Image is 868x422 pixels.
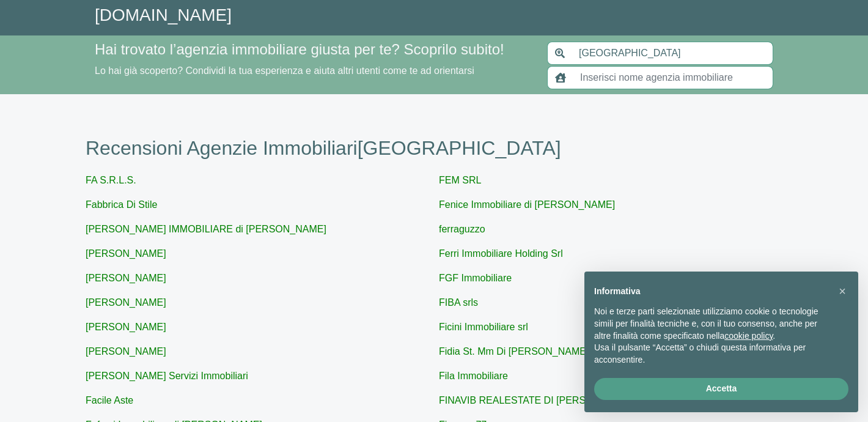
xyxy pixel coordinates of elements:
a: [PERSON_NAME] [86,273,166,283]
h2: Informativa [594,286,829,297]
a: FINAVIB REALESTATE DI [PERSON_NAME] [439,395,637,405]
a: [PERSON_NAME] Servizi Immobiliari [86,371,248,381]
a: FA S.R.L.S. [86,175,136,185]
a: FGF Immobiliare [439,273,512,283]
a: Facile Aste [86,395,133,405]
p: Lo hai già scoperto? Condividi la tua esperienza e aiuta altri utenti come te ad orientarsi [95,64,532,78]
a: Ferri Immobiliare Holding Srl [439,248,563,259]
a: Fenice Immobiliare di [PERSON_NAME] [439,199,615,210]
a: [PERSON_NAME] [86,346,166,357]
a: Fila Immobiliare [439,371,508,381]
a: FEM SRL [439,175,481,185]
button: Accetta [594,378,848,400]
a: [PERSON_NAME] IMMOBILIARE di [PERSON_NAME] [86,224,326,234]
h1: Recensioni Agenzie Immobiliari [GEOGRAPHIC_DATA] [86,136,782,160]
input: Inserisci nome agenzia immobiliare [573,66,773,89]
p: Usa il pulsante “Accetta” o chiudi questa informativa per acconsentire. [594,342,829,366]
button: Chiudi questa informativa [833,281,852,301]
h4: Hai trovato l’agenzia immobiliare giusta per te? Scoprilo subito! [95,41,532,59]
a: FIBA srls [439,297,478,308]
a: Ficini Immobiliare srl [439,322,528,332]
a: [PERSON_NAME] [86,248,166,259]
a: Fidia St. Mm Di [PERSON_NAME] [PERSON_NAME] [439,346,672,357]
span: × [839,284,846,298]
a: [PERSON_NAME] [86,297,166,308]
a: ferraguzzo [439,224,485,234]
a: cookie policy - il link si apre in una nuova scheda [724,331,773,341]
a: Fabbrica Di Stile [86,199,157,210]
a: [PERSON_NAME] [86,322,166,332]
a: [DOMAIN_NAME] [95,6,232,24]
p: Noi e terze parti selezionate utilizziamo cookie o tecnologie simili per finalità tecniche e, con... [594,306,829,342]
input: Inserisci area di ricerca (Comune o Provincia) [572,42,773,65]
